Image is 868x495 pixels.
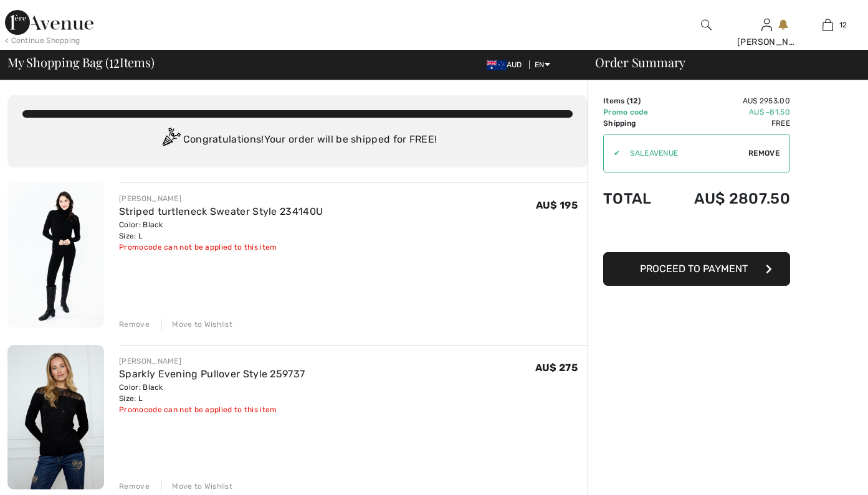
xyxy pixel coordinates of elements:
[536,199,578,211] span: AU$ 195
[119,205,323,217] a: Striped turtleneck Sweater Style 234140U
[761,19,772,31] a: Sign In
[665,118,790,129] td: Free
[535,362,578,374] span: AU$ 275
[22,128,573,153] div: Congratulations! Your order will be shipped for FREE!
[119,382,305,404] div: Color: Black Size: L
[737,35,797,49] div: [PERSON_NAME]
[7,345,104,490] img: Sparkly Evening Pullover Style 259737
[161,319,232,330] div: Move to Wishlist
[604,148,620,159] div: ✔
[487,60,527,69] span: AUD
[603,220,790,248] iframe: PayPal
[603,106,665,118] td: Promo code
[665,95,790,106] td: AU$ 2953.00
[839,19,847,31] span: 12
[535,60,550,69] span: EN
[640,263,748,275] span: Proceed to Payment
[5,35,80,46] div: < Continue Shopping
[665,177,790,220] td: AU$ 2807.50
[629,97,638,105] span: 12
[748,148,780,159] span: Remove
[5,10,93,35] img: 1ère Avenue
[109,53,120,69] span: 12
[798,17,858,32] a: 12
[119,193,323,204] div: [PERSON_NAME]
[603,252,790,286] button: Proceed to Payment
[119,242,323,253] div: Promocode can not be applied to this item
[119,319,150,330] div: Remove
[603,118,665,129] td: Shipping
[620,134,748,172] input: Promo code
[823,17,833,32] img: My Bag
[7,56,155,68] span: My Shopping Bag ( Items)
[119,481,150,492] div: Remove
[158,128,183,153] img: Congratulation2.svg
[487,60,507,70] img: Australian Dollar
[603,95,665,106] td: Items ( )
[761,17,772,32] img: My Info
[119,356,305,367] div: [PERSON_NAME]
[119,219,323,242] div: Color: Black Size: L
[119,404,305,415] div: Promocode can not be applied to this item
[580,56,861,68] div: Order Summary
[603,177,665,220] td: Total
[665,106,790,118] td: AU$ -81.50
[161,481,232,492] div: Move to Wishlist
[701,17,712,32] img: search the website
[119,368,305,380] a: Sparkly Evening Pullover Style 259737
[7,182,104,328] img: Striped turtleneck Sweater Style 234140U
